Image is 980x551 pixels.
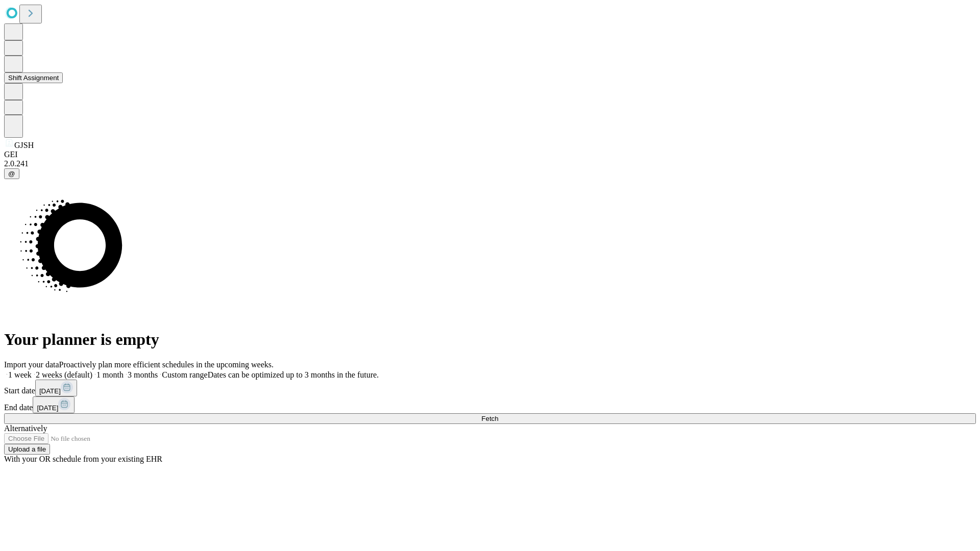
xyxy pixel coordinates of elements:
[33,396,75,413] button: [DATE]
[4,360,59,369] span: Import your data
[4,413,976,424] button: Fetch
[4,168,19,179] button: @
[8,370,32,379] span: 1 week
[4,330,976,349] h1: Your planner is empty
[39,387,61,395] span: [DATE]
[4,444,50,455] button: Upload a file
[35,380,77,396] button: [DATE]
[4,150,976,159] div: GEI
[4,455,162,463] span: With your OR schedule from your existing EHR
[128,370,158,379] span: 3 months
[4,424,47,433] span: Alternatively
[4,380,976,396] div: Start date
[96,370,124,379] span: 1 month
[8,170,15,178] span: @
[4,396,976,413] div: End date
[481,415,498,422] span: Fetch
[36,370,92,379] span: 2 weeks (default)
[4,72,63,83] button: Shift Assignment
[4,159,976,168] div: 2.0.241
[208,370,379,379] span: Dates can be optimized up to 3 months in the future.
[59,360,274,369] span: Proactively plan more efficient schedules in the upcoming weeks.
[14,141,34,149] span: GJSH
[162,370,207,379] span: Custom range
[37,404,58,412] span: [DATE]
